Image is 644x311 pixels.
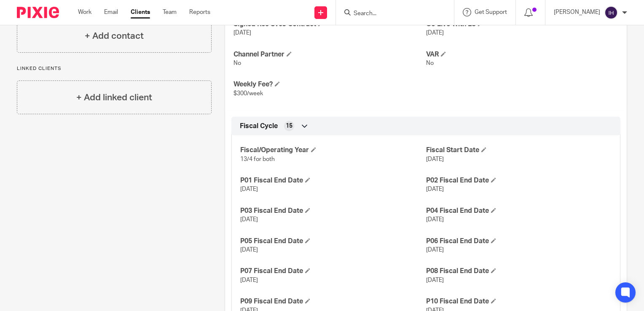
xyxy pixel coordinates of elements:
[233,91,263,97] span: $300/week
[76,91,152,104] h4: + Add linked client
[426,50,618,59] h4: VAR
[240,247,258,253] span: [DATE]
[426,217,444,223] span: [DATE]
[163,8,177,16] a: Team
[426,247,444,253] span: [DATE]
[233,80,426,89] h4: Weekly Fee?
[426,206,612,215] h4: P04 Fiscal End Date
[233,60,241,66] span: No
[240,297,426,306] h4: P09 Fiscal End Date
[353,10,429,18] input: Search
[240,156,275,162] span: 13/4 for both
[240,206,426,215] h4: P03 Fiscal End Date
[240,237,426,246] h4: P05 Fiscal End Date
[233,30,251,36] span: [DATE]
[189,8,210,16] a: Reports
[426,156,444,162] span: [DATE]
[17,7,59,18] img: Pixie
[426,267,612,276] h4: P08 Fiscal End Date
[240,277,258,283] span: [DATE]
[426,297,612,306] h4: P10 Fiscal End Date
[240,267,426,276] h4: P07 Fiscal End Date
[554,8,600,16] p: [PERSON_NAME]
[426,60,434,66] span: No
[426,30,444,36] span: [DATE]
[426,146,612,155] h4: Fiscal Start Date
[426,277,444,283] span: [DATE]
[426,237,612,246] h4: P06 Fiscal End Date
[475,9,507,15] span: Get Support
[85,29,144,43] h4: + Add contact
[426,176,612,185] h4: P02 Fiscal End Date
[131,8,150,16] a: Clients
[104,8,118,16] a: Email
[286,122,292,130] span: 15
[240,176,426,185] h4: P01 Fiscal End Date
[240,122,278,131] span: Fiscal Cycle
[426,186,444,192] span: [DATE]
[240,217,258,223] span: [DATE]
[240,186,258,192] span: [DATE]
[604,6,618,19] img: svg%3E
[240,146,426,155] h4: Fiscal/Operating Year
[78,8,91,16] a: Work
[17,65,212,72] p: Linked clients
[233,50,426,59] h4: Channel Partner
